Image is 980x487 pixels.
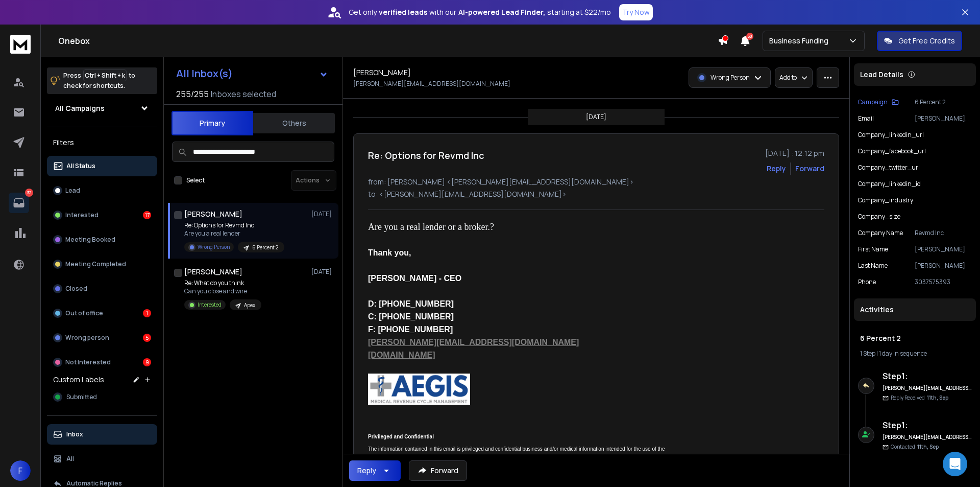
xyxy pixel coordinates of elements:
b: [PERSON_NAME] - CEO [368,274,461,283]
p: Email [858,114,874,123]
div: | [860,350,970,358]
p: Out of office [65,309,103,317]
button: Primary [171,111,253,135]
p: 32 [25,189,33,197]
a: [PERSON_NAME][EMAIL_ADDRESS][DOMAIN_NAME] [368,336,579,347]
b: D: [PHONE_NUMBER] [368,299,454,308]
button: Interested17 [47,205,157,225]
p: Reply Received [891,394,948,402]
span: 50 [746,33,753,40]
font: Privileged and Confidential [368,434,434,439]
h1: All Inbox(s) [176,68,233,79]
p: Press to check for shortcuts. [63,71,135,91]
p: [DATE] : 12:12 pm [765,148,824,158]
h3: Filters [47,135,157,150]
span: 11th, Sep [927,394,948,401]
div: Open Intercom Messenger [943,452,967,476]
button: Lead [47,180,157,201]
div: Activities [854,298,976,321]
button: Reply [349,460,401,481]
p: company_linkedin_url [858,131,924,139]
button: All Status [47,156,157,176]
strong: verified leads [379,7,427,17]
p: 6 Percent 2 [915,98,972,106]
p: Apex [244,302,255,309]
p: Meeting Booked [65,236,115,244]
label: Select [186,176,205,184]
button: Meeting Completed [47,254,157,274]
div: Forward [795,164,824,174]
p: [PERSON_NAME] [915,245,972,253]
button: All Campaigns [47,98,157,119]
span: 255 / 255 [176,88,209,100]
p: Are you a real lender [184,229,284,238]
p: Phone [858,278,876,286]
button: Forward [409,460,467,481]
p: Re: Options for Revmd Inc [184,221,284,229]
p: Try Now [622,7,650,17]
p: Revmd Inc [915,229,972,237]
p: company_industry [858,196,913,204]
button: All Inbox(s) [168,63,336,84]
p: [DATE] [586,113,606,121]
h1: [PERSON_NAME] [353,67,411,78]
p: Can you close and wire [184,287,261,295]
p: Add to [779,74,797,82]
p: Campaign [858,98,888,106]
p: to: <[PERSON_NAME][EMAIL_ADDRESS][DOMAIN_NAME]> [368,189,824,199]
button: F [10,460,31,481]
button: Get Free Credits [877,31,962,51]
button: Meeting Booked [47,229,157,250]
p: First Name [858,245,888,253]
span: 1 day in sequence [879,349,927,358]
h1: [PERSON_NAME] [184,267,242,277]
div: 5 [143,334,151,342]
span: Submitted [66,393,97,401]
button: Out of office1 [47,303,157,323]
p: [DATE] [311,268,334,276]
h1: Onebox [58,35,718,47]
b: F: [PHONE_NUMBER] [368,325,453,334]
h1: Re: Options for Revmd Inc [368,148,484,163]
button: Campaign [858,98,899,106]
h1: All Campaigns [55,103,105,113]
p: [PERSON_NAME][EMAIL_ADDRESS][DOMAIN_NAME] [915,114,972,123]
h3: Custom Labels [53,375,104,385]
div: 1 [143,309,151,317]
h6: [PERSON_NAME][EMAIL_ADDRESS][DOMAIN_NAME] [883,433,972,441]
button: Try Now [619,4,653,20]
p: company_twitter_url [858,164,920,172]
b: Thank you, [368,248,411,257]
p: [DATE] [311,210,334,218]
button: Not Interested9 [47,352,157,373]
p: Interested [198,301,222,309]
span: 1 Step [860,349,875,358]
p: All [66,455,74,463]
img: logo [10,35,31,54]
p: Interested [65,211,99,219]
h6: [PERSON_NAME][EMAIL_ADDRESS][DOMAIN_NAME] [883,384,972,392]
h3: Inboxes selected [211,88,276,100]
button: Others [253,112,335,134]
b: [PERSON_NAME][EMAIL_ADDRESS][DOMAIN_NAME] [368,338,579,346]
p: company_facebook_url [858,147,926,155]
p: company_linkedin_id [858,180,921,188]
p: [PERSON_NAME] [915,262,972,270]
a: [DOMAIN_NAME] [368,349,435,360]
p: Meeting Completed [65,260,126,268]
button: Inbox [47,424,157,445]
h1: [PERSON_NAME] [184,209,242,219]
img: AIorK4zd89AB4EPNG6Qly-4s_XDdz1FrL_ntlUVHC7CbVXMhqYVKXblCeSwKLTQ4GYoeVJz8C1-Xwlg [368,374,470,405]
button: Reply [767,164,786,174]
button: Wrong person5 [47,328,157,348]
h6: Step 1 : [883,419,972,431]
p: Not Interested [65,358,111,366]
p: [PERSON_NAME][EMAIL_ADDRESS][DOMAIN_NAME] [353,80,510,88]
p: from: [PERSON_NAME] <[PERSON_NAME][EMAIL_ADDRESS][DOMAIN_NAME]> [368,177,824,187]
p: Get Free Credits [898,36,955,46]
div: 17 [143,211,151,219]
p: Last Name [858,262,888,270]
p: Wrong Person [198,243,230,251]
